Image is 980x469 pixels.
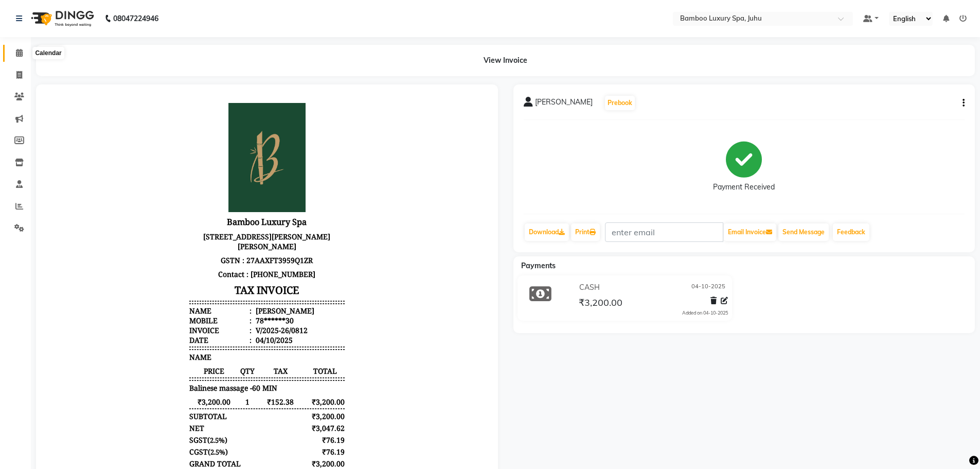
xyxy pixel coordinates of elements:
span: 2.5% [164,353,179,362]
span: : [203,211,205,221]
input: enter email [605,222,723,242]
img: file_1744708469726.jpg [182,8,259,117]
div: Generated By : at 04/10/2025 [143,404,298,414]
div: ₹3,200.00 [258,376,299,386]
span: Payments [521,261,556,270]
b: 08047224946 [113,4,158,33]
span: ₹3,200.00 [143,302,193,312]
span: : [203,240,205,250]
div: NET [143,328,158,338]
span: PRICE [143,271,193,281]
h3: Bamboo Luxury Spa [143,119,298,135]
p: Please visit again ! [143,394,298,404]
button: Prebook [605,96,635,110]
p: GSTN : 27AAXFT3959Q1ZR [143,159,298,172]
div: V/2025-26/0812 [207,231,261,240]
img: logo [26,4,97,33]
div: ₹76.19 [258,340,299,350]
a: Download [525,223,569,241]
div: Paid [143,376,158,386]
span: TAX [209,271,259,281]
span: ₹152.38 [209,302,259,312]
span: : [203,221,205,231]
div: [PERSON_NAME] [207,211,268,221]
div: ₹3,200.00 [258,317,299,326]
span: ₹3,200.00 [259,302,298,312]
div: Added on 04-10-2025 [682,309,728,317]
a: Print [571,223,600,241]
button: Email Invoice [724,223,776,241]
button: Send Message [778,223,829,241]
span: 1 [193,302,209,312]
div: ₹76.19 [258,352,299,362]
div: View Invoice [36,45,975,76]
div: Payment Received [713,182,775,193]
div: 04/10/2025 [207,240,246,250]
span: KAKA [212,404,233,414]
div: Name [143,211,205,221]
div: Calendar [32,47,64,59]
span: SGST [143,340,161,350]
div: Mobile [143,221,205,231]
div: ₹3,047.62 [258,328,299,338]
span: Balinese massage -60 MIN [143,288,231,298]
a: Feedback [833,223,869,241]
p: Contact : [PHONE_NUMBER] [143,172,298,186]
span: ₹3,200.00 [579,297,622,311]
div: Date [143,240,205,250]
div: Invoice [143,231,205,240]
span: 04-10-2025 [691,282,725,293]
div: ( ) [143,340,181,350]
span: : [203,231,205,240]
div: SUBTOTAL [143,317,181,326]
h3: TAX INVOICE [143,186,298,204]
span: CASH [579,282,600,293]
span: NAME [143,257,165,267]
span: CGST [143,352,162,362]
span: QTY [193,271,209,281]
div: ₹3,200.00 [258,364,299,374]
div: GRAND TOTAL [143,364,194,374]
span: TOTAL [259,271,298,281]
span: 2.5% [164,341,179,350]
p: [STREET_ADDRESS][PERSON_NAME][PERSON_NAME] [143,135,298,159]
div: ( ) [143,352,182,362]
span: [PERSON_NAME] [535,97,593,111]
